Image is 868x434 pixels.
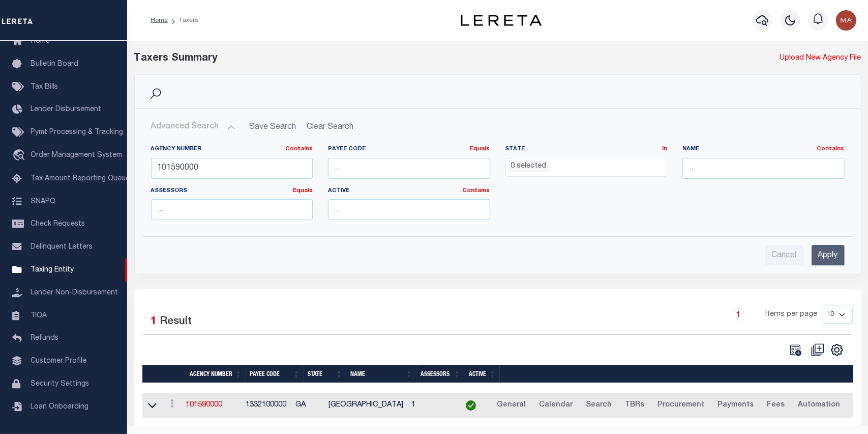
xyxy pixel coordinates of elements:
span: Taxing Entity [31,266,74,274]
a: Procurement [653,397,709,414]
th: Name: activate to sort column ascending [346,365,416,383]
a: Upload New Agency File [780,53,861,64]
input: ... [328,199,490,220]
input: Apply [812,245,845,266]
label: Active [328,187,490,196]
span: Delinquent Letters [31,243,93,251]
span: Tax Amount Reporting Queue [31,175,130,182]
input: ... [151,158,313,179]
th: State: activate to sort column ascending [304,365,346,383]
label: Assessors [151,187,313,196]
a: TBRs [620,397,649,414]
a: In [662,146,667,152]
a: Automation [793,397,845,414]
label: Payee Code [328,145,490,154]
label: State [505,145,668,154]
span: Order Management System [31,152,122,159]
a: Payments [713,397,758,414]
button: Advanced Search [151,117,235,137]
img: logo-dark.svg [461,15,542,26]
li: 0 selected [508,161,549,172]
th: Assessors: activate to sort column ascending [416,365,464,383]
span: Check Requests [31,221,85,228]
a: Home [151,17,168,23]
a: Contains [817,146,845,152]
span: Security Settings [31,381,89,388]
th: Active: activate to sort column ascending [464,365,500,383]
span: Items per page [766,309,818,320]
label: Name [682,145,845,154]
span: Refunds [31,335,58,342]
span: 1 [151,316,157,327]
li: Taxers [168,16,198,25]
input: Cancel [765,245,803,266]
div: Taxers Summary [134,51,676,66]
a: Fees [762,397,789,414]
a: Equals [470,146,490,152]
a: Equals [293,188,313,194]
span: Lender Disbursement [31,106,101,113]
span: Lender Non-Disbursement [31,289,118,296]
th: Payee Code: activate to sort column ascending [246,365,304,383]
a: General [492,397,530,414]
td: GA [291,393,324,418]
a: Calendar [534,397,577,414]
img: svg+xml;base64,PHN2ZyB4bWxucz0iaHR0cDovL3d3dy53My5vcmcvMjAwMC9zdmciIHBvaW50ZXItZXZlbnRzPSJub25lIi... [836,10,856,31]
span: Bulletin Board [31,61,78,68]
input: ... [151,199,313,220]
td: 1332100000 [242,393,291,418]
a: 1 [733,309,744,320]
a: 101590000 [186,401,222,409]
td: [GEOGRAPHIC_DATA] [324,393,407,418]
label: Result [160,314,192,330]
th: Agency Number: activate to sort column ascending [186,365,246,383]
td: 1 [407,393,454,418]
img: check-icon-green.svg [466,400,476,411]
i: travel_explore [12,149,28,162]
span: Pymt Processing & Tracking [31,129,123,136]
span: TIQA [31,312,47,319]
span: SNAPQ [31,198,55,205]
a: Search [581,397,616,414]
span: Loan Onboarding [31,403,88,411]
label: Agency Number [151,145,313,154]
span: Home [31,38,50,45]
input: ... [682,158,845,179]
a: Contains [463,188,490,194]
a: Contains [285,146,313,152]
span: Tax Bills [31,84,58,91]
input: ... [328,158,490,179]
span: Customer Profile [31,358,86,365]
